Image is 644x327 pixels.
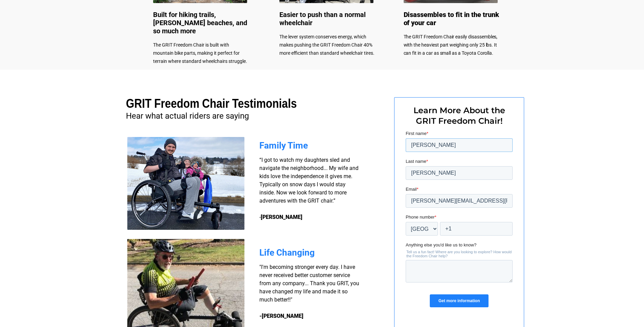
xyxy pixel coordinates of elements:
span: The GRIT Freedom Chair easily disassembles, with the heaviest part weighing only 25 lbs. It can f... [404,34,498,56]
strong: [PERSON_NAME] [261,214,302,220]
span: “I got to watch my daughters sled and navigate the neighborhood... My wife and kids love the inde... [259,157,358,220]
iframe: Form 0 [406,130,513,313]
span: The lever system conserves energy, which makes pushing the GRIT Freedom Chair 40% more efficient ... [279,34,374,56]
span: Built for hiking trails, [PERSON_NAME] beaches, and so much more [153,11,247,35]
span: Easier to push than a normal wheelchair [279,11,366,27]
span: Life Changing [259,247,315,258]
span: Hear what actual riders are saying [126,111,249,121]
span: Learn More About the GRIT Freedom Chair! [413,105,505,126]
span: "I'm becoming stronger every day. I have never received better customer service from any company.... [259,264,359,303]
strong: -[PERSON_NAME] [259,313,303,319]
span: GRIT Freedom Chair Testimonials [126,97,297,110]
span: Family Time [259,140,308,151]
span: The GRIT Freedom Chair is built with mountain bike parts, making it perfect for terrain where sta... [153,42,247,64]
span: Disassembles to fit in the trunk of your car [404,11,499,27]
